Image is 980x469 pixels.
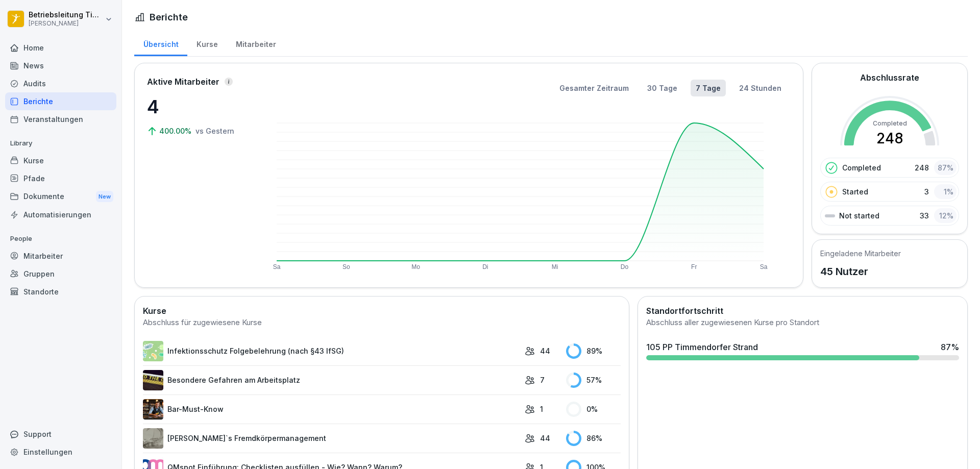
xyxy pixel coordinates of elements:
p: 44 [540,345,550,356]
p: 44 [540,433,550,443]
button: 30 Tage [642,80,682,96]
p: 400.00% [159,126,193,136]
p: 4 [147,93,249,120]
div: 1 % [934,184,957,199]
div: 89 % [566,343,621,359]
a: Kurse [187,30,227,56]
p: Completed [842,162,881,173]
button: 24 Stunden [734,80,787,96]
div: 87 % [941,341,959,353]
div: 57 % [566,373,621,388]
a: Gruppen [5,265,116,283]
p: vs Gestern [195,126,234,136]
text: Mo [411,263,420,270]
a: Pfade [5,169,116,187]
a: News [5,57,116,75]
a: Übersicht [134,30,187,56]
p: 1 [540,404,543,414]
p: People [5,231,116,247]
text: So [342,263,350,270]
text: Sa [273,263,281,270]
a: Bar-Must-Know [143,399,520,419]
div: 12 % [934,208,957,223]
button: Gesamter Zeitraum [554,80,634,96]
p: Not started [839,210,879,221]
a: Veranstaltungen [5,110,116,128]
h5: Eingeladene Mitarbeiter [820,248,901,259]
p: 248 [915,162,929,173]
a: Berichte [5,92,116,110]
div: Abschluss für zugewiesene Kurse [143,317,621,329]
text: Fr [691,263,697,270]
text: Mi [552,263,558,270]
img: zq4t51x0wy87l3xh8s87q7rq.png [143,370,163,390]
div: 86 % [566,431,621,446]
a: Home [5,39,116,57]
a: Standorte [5,283,116,301]
a: [PERSON_NAME]`s Fremdkörpermanagement [143,428,520,449]
h2: Standortfortschritt [646,305,959,317]
p: 7 [540,375,545,385]
h2: Kurse [143,305,621,317]
div: 0 % [566,402,621,417]
div: Support [5,425,116,443]
a: Einstellungen [5,443,116,461]
p: Aktive Mitarbeiter [147,76,219,88]
a: Audits [5,75,116,92]
a: Besondere Gefahren am Arbeitsplatz [143,370,520,390]
p: Started [842,186,868,197]
p: Library [5,135,116,152]
a: Automatisierungen [5,206,116,224]
a: Mitarbeiter [227,30,285,56]
div: Dokumente [5,187,116,206]
p: 33 [920,210,929,221]
button: 7 Tage [691,80,726,96]
a: 105 PP Timmendorfer Strand87% [642,337,963,364]
img: ltafy9a5l7o16y10mkzj65ij.png [143,428,163,449]
text: Di [482,263,488,270]
h1: Berichte [150,10,188,24]
div: 87 % [934,160,957,175]
img: tgff07aey9ahi6f4hltuk21p.png [143,341,163,361]
p: 3 [924,186,929,197]
a: Kurse [5,152,116,169]
a: DokumenteNew [5,187,116,206]
p: Betriebsleitung Timmendorf [29,11,103,19]
img: avw4yih0pjczq94wjribdn74.png [143,399,163,419]
text: Do [621,263,629,270]
p: [PERSON_NAME] [29,20,103,27]
p: 45 Nutzer [820,264,901,279]
a: Infektionsschutz Folgebelehrung (nach §43 IfSG) [143,341,520,361]
div: Abschluss aller zugewiesenen Kurse pro Standort [646,317,959,329]
div: New [96,191,113,203]
div: 105 PP Timmendorfer Strand [646,341,758,353]
h2: Abschlussrate [860,71,919,84]
text: Sa [760,263,768,270]
a: Mitarbeiter [5,247,116,265]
